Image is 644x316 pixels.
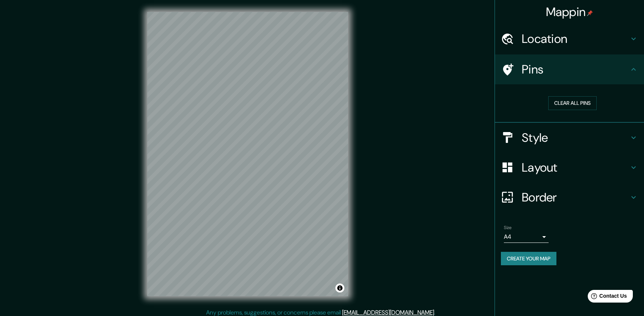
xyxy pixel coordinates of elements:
div: A4 [504,231,549,243]
button: Toggle attribution [335,284,344,292]
h4: Location [522,31,629,46]
div: Style [495,123,644,153]
button: Clear all pins [548,96,597,110]
h4: Border [522,190,629,205]
h4: Layout [522,160,629,175]
div: Location [495,24,644,54]
canvas: Map [147,12,348,296]
img: pin-icon.png [587,10,593,16]
div: Layout [495,153,644,182]
h4: Style [522,130,629,145]
button: Create your map [501,252,556,266]
div: Border [495,182,644,212]
iframe: Help widget launcher [578,287,636,308]
h4: Pins [522,62,629,77]
h4: Mappin [546,4,593,19]
div: Pins [495,54,644,84]
label: Size [504,224,512,231]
